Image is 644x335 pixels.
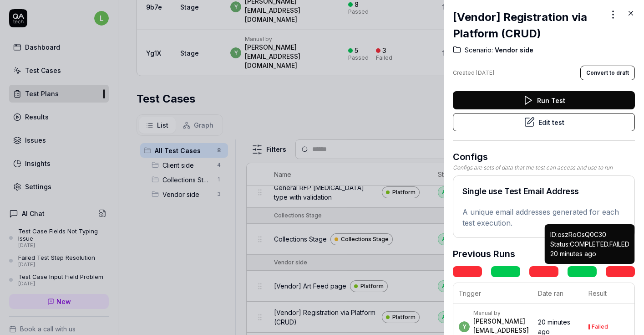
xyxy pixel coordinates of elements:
[453,113,635,131] button: Edit test
[614,253,635,261] div: Passed
[453,164,635,172] div: Configs are sets of data that the test can access and use to run
[453,283,532,304] th: Trigger
[583,253,599,261] div: Failed
[473,309,529,317] div: Manual by
[476,69,494,76] time: [DATE]
[580,66,635,80] button: Convert to draft
[459,321,470,332] span: y
[583,283,634,304] th: Result
[453,247,515,261] h3: Previous Runs
[453,91,635,109] button: Run Test
[493,46,533,55] span: Vendor side
[453,9,606,42] h2: [Vendor] Registration via Platform (CRUD)
[453,150,635,164] h3: Configs
[462,185,625,197] h2: Single use Test Email Address
[532,283,583,304] th: Date ran
[453,69,494,77] div: Created
[592,324,608,330] div: Failed
[465,46,493,55] span: Scenario:
[462,206,625,228] p: A unique email addresses generated for each test execution.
